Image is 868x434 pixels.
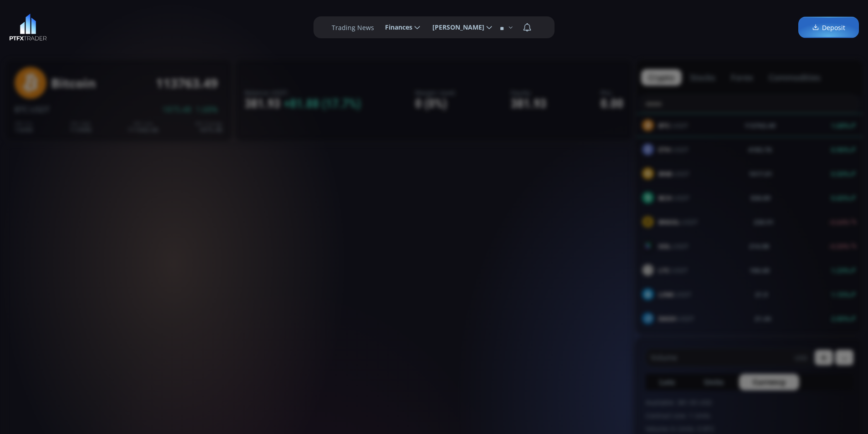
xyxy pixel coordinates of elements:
label: Trading News [332,23,374,32]
a: Deposit [798,17,859,38]
span: Deposit [812,23,845,32]
span: Finances [379,18,412,36]
img: LOGO [9,14,47,41]
span: [PERSON_NAME] [426,18,484,36]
